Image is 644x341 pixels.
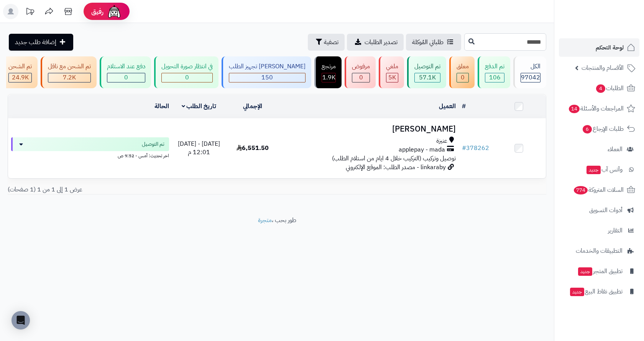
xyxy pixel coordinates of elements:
[313,56,343,88] a: مرتجع 1.9K
[586,164,623,175] span: وآتس آب
[11,311,30,329] div: Open Intercom Messenger
[107,62,145,71] div: دفع عند الاستلام
[570,288,584,296] span: جديد
[569,105,580,113] span: 14
[182,102,217,111] a: تاريخ الطلب
[220,56,313,88] a: [PERSON_NAME] تجهيز الطلب 150
[261,73,273,82] span: 150
[559,160,639,179] a: وآتس آبجديد
[229,62,306,71] div: [PERSON_NAME] تجهيز الطلب
[559,99,639,118] a: المراجعات والأسئلة14
[343,56,377,88] a: مرفوض 0
[559,38,639,57] a: لوحة التحكم
[48,62,91,71] div: تم الشحن مع ناقل
[578,267,592,276] span: جديد
[412,38,444,47] span: طلباتي المُوكلة
[592,6,637,22] img: logo-2.png
[283,125,456,133] h3: [PERSON_NAME]
[583,125,592,133] span: 6
[461,73,465,82] span: 0
[399,145,445,154] span: applepay - mada
[436,137,447,145] span: عنيزة
[559,120,639,138] a: طلبات الإرجاع6
[20,4,39,21] a: تحديثات المنصة
[161,62,213,71] div: في انتظار صورة التحويل
[142,140,164,148] span: تم التوصيل
[406,56,448,88] a: تم التوصيل 57.1K
[574,186,588,194] span: 774
[576,245,623,256] span: التطبيقات والخدمات
[608,144,623,155] span: العملاء
[559,262,639,280] a: تطبيق المتجرجديد
[559,181,639,199] a: السلات المتروكة774
[386,73,398,82] div: 5004
[559,201,639,219] a: أدوات التسويق
[243,102,262,111] a: الإجمالي
[521,62,540,71] div: الكل
[521,73,540,82] span: 97042
[229,73,305,82] div: 150
[559,282,639,301] a: تطبيق نقاط البيعجديد
[324,38,338,47] span: تصفية
[608,225,623,236] span: التقارير
[377,56,406,88] a: ملغي 5K
[91,7,103,16] span: رفيق
[237,143,269,153] span: 6,551.50
[582,124,624,134] span: طلبات الإرجاع
[485,73,504,82] div: 106
[489,73,501,82] span: 106
[322,62,336,71] div: مرتجع
[154,102,169,111] a: الحالة
[308,34,345,51] button: تصفية
[559,140,639,158] a: العملاء
[414,62,440,71] div: تم التوصيل
[419,73,436,82] span: 57.1K
[596,84,605,93] span: 4
[346,163,446,172] span: linkaraby - مصدر الطلب: الموقع الإلكتروني
[2,185,277,194] div: عرض 1 إلى 1 من 1 (1 صفحات)
[512,56,548,88] a: الكل97042
[185,73,189,82] span: 0
[559,221,639,240] a: التقارير
[457,62,469,71] div: معلق
[178,139,220,157] span: [DATE] - [DATE] 12:01 م
[457,73,468,82] div: 0
[322,73,335,82] div: 1852
[559,242,639,260] a: التطبيقات والخدمات
[559,79,639,97] a: الطلبات4
[352,73,370,82] div: 0
[98,56,153,88] a: دفع عند الاستلام 0
[462,143,489,153] a: #378262
[258,216,272,225] a: متجرة
[569,286,623,297] span: تطبيق نقاط البيع
[462,102,466,111] a: #
[462,143,466,153] span: #
[448,56,476,88] a: معلق 0
[582,63,624,73] span: الأقسام والمنتجات
[573,185,624,195] span: السلات المتروكة
[386,62,398,71] div: ملغي
[332,154,456,163] span: توصيل وتركيب (التركيب خلال 4 ايام من استلام الطلب)
[107,73,145,82] div: 0
[63,73,76,82] span: 7.2K
[8,62,32,71] div: تم الشحن
[406,34,461,51] a: طلباتي المُوكلة
[586,166,601,174] span: جديد
[39,56,98,88] a: تم الشحن مع ناقل 7.2K
[322,73,335,82] span: 1.9K
[15,38,56,47] span: إضافة طلب جديد
[577,266,623,277] span: تطبيق المتجر
[388,73,396,82] span: 5K
[153,56,220,88] a: في انتظار صورة التحويل 0
[485,62,504,71] div: تم الدفع
[568,103,624,114] span: المراجعات والأسئلة
[162,73,212,82] div: 0
[595,83,624,94] span: الطلبات
[359,73,363,82] span: 0
[48,73,90,82] div: 7222
[352,62,370,71] div: مرفوض
[439,102,456,111] a: العميل
[347,34,404,51] a: تصدير الطلبات
[107,4,122,19] img: ai-face.png
[596,42,624,53] span: لوحة التحكم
